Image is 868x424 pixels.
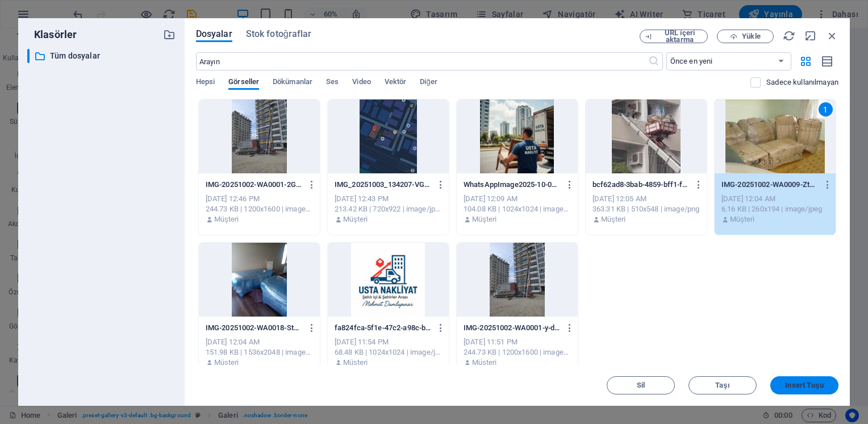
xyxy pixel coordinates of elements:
[637,382,645,389] span: Sil
[592,180,690,190] p: bcf62ad8-3bab-4859-bff1-fa1ebdb6331d-0HcyFd0HEunHdjoe47GHhQ.png
[206,204,313,214] div: 244.73 KB | 1200x1600 | image/jpeg
[472,214,496,225] p: Müşteri
[464,194,571,204] div: [DATE] 12:09 AM
[592,204,700,214] div: 363.31 KB | 510x548 | image/png
[607,376,675,394] button: Sil
[721,180,819,190] p: IMG-20251002-WA0009-Zt1HijI5fbgqXIvbbYHj_A.jpg
[730,214,754,225] p: Müşteri
[640,30,708,43] button: URL içeri aktarma
[717,30,774,43] button: Yükle
[335,180,432,190] p: IMG_20251003_134207-VGafX0-kxNzSJN4o0tJ4NA.jpg
[343,214,368,225] p: Müşteri
[343,358,368,368] p: Müşteri
[464,347,571,358] div: 244.73 KB | 1200x1600 | image/jpeg
[27,27,77,42] p: Klasörler
[601,214,625,225] p: Müşteri
[163,28,176,41] i: Yeni klasör oluştur
[335,204,442,214] div: 213.42 KB | 720x922 | image/jpeg
[464,204,571,214] div: 104.08 KB | 1024x1024 | image/jpeg
[214,358,239,368] p: Müşteri
[464,337,571,347] div: [DATE] 11:51 PM
[464,323,561,333] p: IMG-20251002-WA0001-y-dPzZcs9q6hJbAJNUCRVw.jpg
[657,30,703,43] span: URL içeri aktarma
[50,49,155,63] p: Tüm dosyalar
[464,180,561,190] p: WhatsAppImage2025-10-03at01.09.20-rb5i54g_TKnnhmUdw70_gg.jpeg
[196,75,215,91] span: Hepsi
[214,214,239,225] p: Müşteri
[273,75,312,91] span: Dökümanlar
[206,323,303,333] p: IMG-20251002-WA0018-StReldP3OcZmgcIA4RNMQw.jpg
[196,52,648,70] input: Arayın
[206,347,313,358] div: 151.98 KB | 1536x2048 | image/jpeg
[335,347,442,358] div: 68.48 KB | 1024x1024 | image/jpeg
[27,49,30,63] div: ​
[592,194,700,204] div: [DATE] 12:05 AM
[472,358,496,368] p: Müşteri
[785,382,823,389] span: Insert Tuşu
[420,75,437,91] span: Diğer
[326,75,339,91] span: Ses
[721,194,829,204] div: [DATE] 12:04 AM
[783,30,795,42] i: Yeniden Yükle
[770,376,838,394] button: Insert Tuşu
[385,75,407,91] span: Vektör
[766,77,838,88] p: Sadece web sitesinde kullanılmayan dosyaları görüntüleyin. Bu oturum sırasında eklenen dosyalar h...
[206,180,303,190] p: IMG-20251002-WA0001-2GfcsTkuWIWP0Xmy3ag9Jw.jpg
[804,30,817,42] i: Küçült
[352,75,370,91] span: Video
[826,30,838,42] i: Kapat
[206,194,313,204] div: [DATE] 12:46 PM
[228,75,259,91] span: Görseller
[721,204,829,214] div: 6.16 KB | 260x194 | image/jpeg
[206,337,313,347] div: [DATE] 12:04 AM
[742,33,760,40] span: Yükle
[246,27,312,41] span: Stok fotoğraflar
[196,27,232,41] span: Dosyalar
[715,382,730,389] span: Taşı
[335,323,432,333] p: fa824fca-5f1e-47c2-a98c-b9969e9a9f4a-XTOzSN-670DUGJWva8MvAw.jpg
[335,194,442,204] div: [DATE] 12:43 PM
[335,337,442,347] div: [DATE] 11:54 PM
[688,376,757,394] button: Taşı
[819,102,833,117] div: 1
